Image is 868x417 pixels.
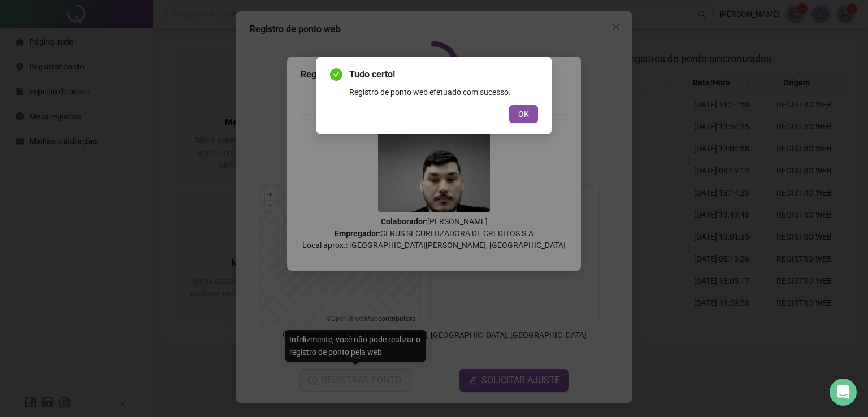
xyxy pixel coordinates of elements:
div: Open Intercom Messenger [830,379,857,406]
span: check-circle [330,68,342,81]
span: Tudo certo! [349,68,538,81]
div: Registro de ponto web efetuado com sucesso. [349,86,538,98]
span: OK [518,108,529,120]
button: OK [509,105,538,123]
